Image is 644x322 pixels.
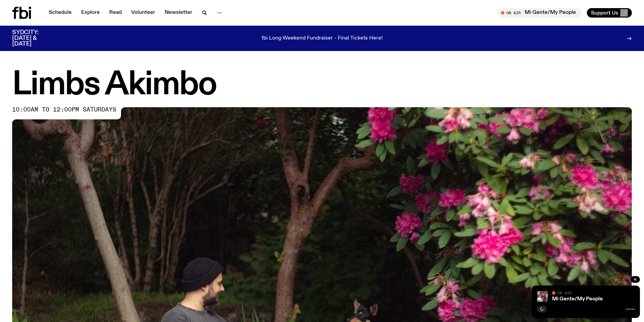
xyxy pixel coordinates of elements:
[12,70,632,100] h1: Limbs Akimbo
[161,8,196,18] a: Newsletter
[498,8,581,18] button: On AirMi Gente/My People
[77,8,104,18] a: Explore
[12,30,55,47] h3: SYDCITY: [DATE] & [DATE]
[262,35,383,42] p: fbi Long Weekend Fundraiser - Final Tickets Here!
[127,8,159,18] a: Volunteer
[557,291,572,295] span: On Air
[105,8,126,18] a: Read
[587,8,632,18] button: Support Us
[12,107,116,113] span: 10:00am to 12:00pm saturdays
[552,296,603,302] a: Mi Gente/My People
[45,8,76,18] a: Schedule
[591,10,618,16] span: Support Us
